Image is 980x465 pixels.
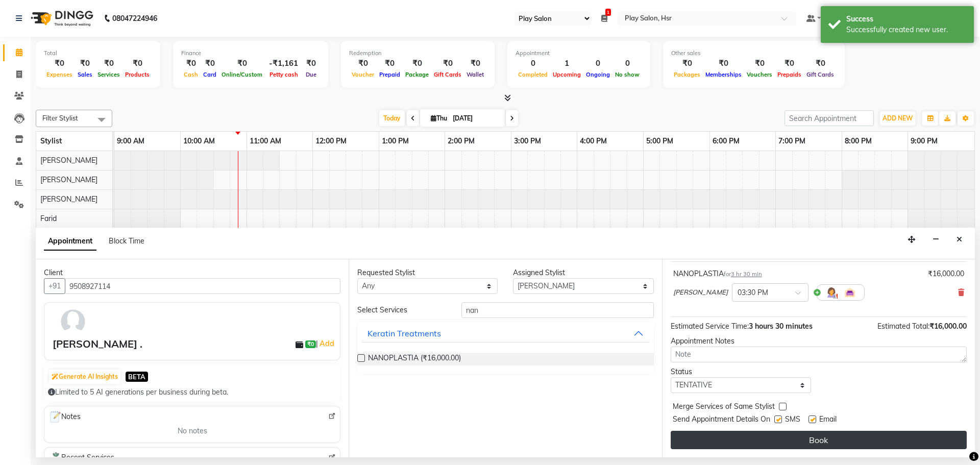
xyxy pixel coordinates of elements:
span: Stylist [40,136,62,145]
div: Status [671,366,811,377]
span: SMS [785,414,800,427]
div: ₹0 [181,58,201,69]
span: Packages [671,71,703,78]
div: Redemption [349,49,486,58]
div: [PERSON_NAME] . [53,336,142,352]
span: Services [95,71,122,78]
div: ₹0 [744,58,775,69]
img: Hairdresser.png [825,286,838,299]
b: 08047224946 [112,4,157,33]
a: 11:00 AM [247,134,284,149]
div: ₹0 [703,58,744,69]
div: 0 [516,58,550,69]
div: Client [44,267,340,278]
div: NANOPLASTIA [673,268,762,279]
div: ₹0 [349,58,377,69]
span: NANOPLASTIA (₹16,000.00) [368,353,461,365]
a: 1 [601,14,607,23]
span: ₹16,000.00 [929,322,967,331]
span: Petty cash [267,71,301,78]
span: No notes [178,426,207,436]
span: Expenses [44,71,75,78]
div: ₹0 [302,58,320,69]
span: Block Time [109,236,144,246]
span: Vouchers [744,71,775,78]
div: ₹0 [44,58,75,69]
div: Other sales [671,49,837,58]
span: Prepaid [377,71,403,78]
span: Memberships [703,71,744,78]
div: 0 [583,58,612,69]
img: logo [26,4,96,33]
span: Filter Stylist [42,114,78,122]
div: Select Services [350,305,453,315]
span: Recent Services [48,452,114,464]
button: ADD NEW [880,111,915,126]
div: ₹0 [464,58,486,69]
span: Cash [181,71,201,78]
div: ₹0 [377,58,403,69]
span: Sales [75,71,95,78]
a: 5:00 PM [644,134,676,149]
button: Book [671,431,967,449]
input: Search by Name/Mobile/Email/Code [65,278,340,294]
div: Appointment [516,49,642,58]
div: ₹0 [95,58,122,69]
button: +91 [44,278,65,294]
a: 9:00 AM [114,134,147,149]
a: 1:00 PM [379,134,411,149]
span: Today [379,110,405,126]
div: ₹0 [431,58,464,69]
span: Ongoing [583,71,612,78]
span: Thu [428,114,450,122]
small: for [724,271,762,278]
div: ₹0 [775,58,804,69]
span: Gift Cards [431,71,464,78]
span: [PERSON_NAME] [673,287,728,298]
button: Generate AI Insights [49,370,120,384]
span: Farid [40,214,57,223]
div: Requested Stylist [357,267,498,278]
div: ₹0 [671,58,703,69]
span: | [316,337,336,350]
a: 9:00 PM [908,134,940,149]
span: No show [612,71,642,78]
a: 2:00 PM [445,134,477,149]
img: Interior.png [844,286,856,299]
span: Package [403,71,431,78]
span: Card [201,71,219,78]
div: 1 [550,58,583,69]
span: [PERSON_NAME] [40,175,97,184]
span: Email [819,414,837,427]
div: Success [846,14,966,25]
div: Limited to 5 AI generations per business during beta. [48,387,336,398]
span: 3 hours 30 minutes [749,322,813,331]
a: 12:00 PM [313,134,349,149]
span: Products [122,71,152,78]
a: 7:00 PM [776,134,808,149]
div: Assigned Stylist [513,267,653,278]
div: ₹0 [201,58,219,69]
span: Merge Services of Same Stylist [673,401,775,414]
div: -₹1,161 [265,58,302,69]
div: ₹0 [804,58,837,69]
button: Close [952,232,967,248]
span: ADD NEW [883,114,913,122]
div: Appointment Notes [671,336,967,347]
a: Add [318,337,336,350]
a: 6:00 PM [710,134,742,149]
span: 1 [605,9,611,16]
span: Completed [516,71,550,78]
span: [PERSON_NAME] [40,156,97,165]
span: Due [303,71,319,78]
span: Appointment [44,232,96,251]
span: Estimated Service Time: [671,322,749,331]
input: Search by service name [461,302,654,318]
a: 4:00 PM [577,134,609,149]
span: Upcoming [550,71,583,78]
span: Voucher [349,71,377,78]
input: 2025-09-04 [450,111,501,126]
span: Estimated Total: [877,322,929,331]
div: Finance [181,49,320,58]
button: Keratin Treatments [361,324,649,342]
